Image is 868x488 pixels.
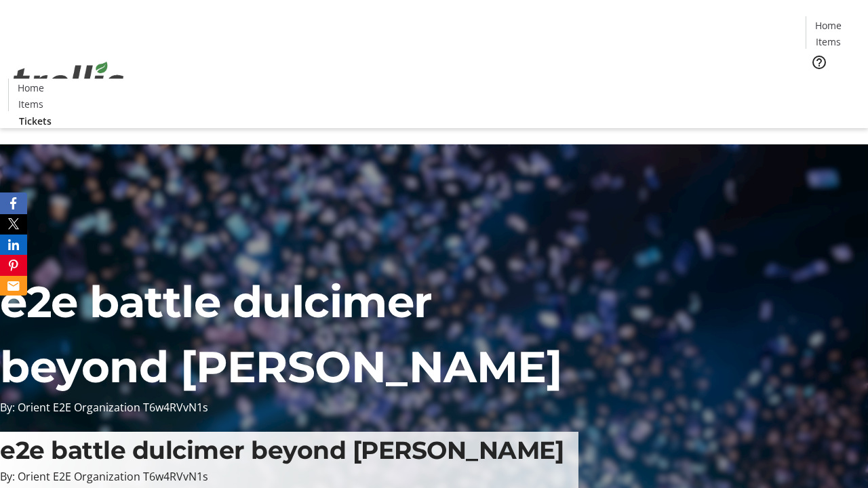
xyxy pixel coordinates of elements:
span: Tickets [816,79,849,93]
img: Orient E2E Organization T6w4RVvN1s's Logo [8,47,129,115]
a: Tickets [806,79,860,93]
a: Home [806,18,850,33]
span: Items [816,35,841,49]
a: Tickets [8,114,62,128]
span: Home [815,18,842,33]
a: Items [806,35,850,49]
a: Items [9,97,52,111]
span: Items [18,97,43,111]
span: Home [18,81,44,95]
span: Tickets [19,114,52,128]
button: Help [806,49,833,76]
a: Home [9,81,52,95]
